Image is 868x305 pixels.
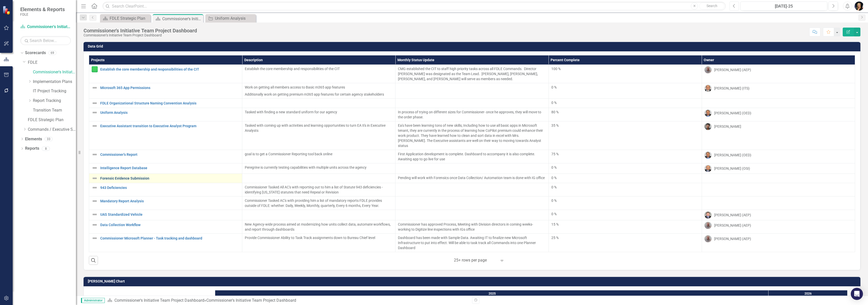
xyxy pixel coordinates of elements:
[395,234,549,252] td: Double-Click to Edit
[702,234,855,252] td: Double-Click to Edit
[92,235,98,241] img: Not Defined
[395,108,549,121] td: Double-Click to Edit
[20,24,71,30] a: Commissioner's Initiative Team Project Dashboard
[92,123,98,129] img: Not Defined
[89,65,242,83] td: Double-Click to Edit Right Click for Context Menu
[714,236,751,241] div: [PERSON_NAME] (AEP)
[549,121,702,150] td: Double-Click to Edit
[398,66,546,81] p: CMG established the CIT to staff high priority tasks across all FDLE Commands. Director [PERSON_N...
[84,28,197,33] div: Commissioner's Initiative Team Project Dashboard
[110,15,149,21] div: FDLE Strategic Plan
[549,174,702,183] td: Double-Click to Edit
[20,12,65,16] small: FDLE
[702,121,855,150] td: Double-Click to Edit
[242,99,395,108] td: Double-Click to Edit
[714,166,750,171] div: [PERSON_NAME] (OSI)
[398,123,546,148] p: Ea's have been learning tons of new skills; Including how to use all basic apps in Microsoft tena...
[395,197,549,210] td: Double-Click to Edit
[549,99,702,108] td: Double-Click to Edit
[88,45,858,48] h3: Data Grid
[242,83,395,99] td: Double-Click to Edit
[245,235,393,240] p: Provide Commissioner Ability to Task Track assignments down to Bureau Chief level
[92,165,98,171] img: Not Defined
[398,235,546,250] p: Dashboard has been made with Sample Data. Awaiting IT to finalize new Microsoft Infrastructure to...
[704,211,712,219] img: Jeffrey Watson
[242,108,395,121] td: Double-Click to Edit
[549,234,702,252] td: Double-Click to Edit
[89,108,242,121] td: Double-Click to Edit Right Click for Context Menu
[92,85,98,91] img: Not Defined
[398,151,546,162] p: First Application development is complete. Dashboard to accompany it is also complete. Awaiting a...
[103,2,726,11] input: Search ClearPoint...
[100,111,239,115] a: Uniform Analysis
[702,83,855,99] td: Double-Click to Edit
[25,50,46,56] a: Scorecards
[398,222,546,232] p: Commissioner has approved Process, Meeting with Division directors in coming weeks- working to Di...
[714,223,751,228] div: [PERSON_NAME] (AEP)
[551,211,699,216] div: 0 %
[704,66,712,73] img: Dennis Smith
[245,222,393,232] p: New Agency-wide process aimed at modernizing how units collect data, automate workflows, and repo...
[3,6,11,15] img: ClearPoint Strategy
[395,163,549,174] td: Double-Click to Edit
[549,197,702,210] td: Double-Click to Edit
[855,2,864,11] img: Heather Pence
[704,110,712,117] img: Annie White
[551,151,699,157] div: 75 %
[100,199,239,203] a: Mandatory Report Analysis
[242,121,395,150] td: Double-Click to Edit
[551,66,699,71] div: 100 %
[702,197,855,210] td: Double-Click to Edit
[702,210,855,220] td: Double-Click to Edit
[100,177,239,180] a: Forensic Evidence Submission
[702,108,855,121] td: Double-Click to Edit
[702,163,855,174] td: Double-Click to Edit
[216,290,769,297] div: 2025
[100,223,239,227] a: Data Collection Workflow
[398,175,546,180] p: Pending will work with Forensics once Data Collection/ Automation team is done with IG office
[28,60,76,66] a: FDLE
[242,210,395,220] td: Double-Click to Edit
[162,16,202,22] div: Commissioner's Initiative Team Project Dashboard
[33,88,76,94] a: IT Project Tracking
[551,175,699,180] div: 0 %
[100,101,239,105] a: FDLE Organizational Structure Naming Convention Analysis
[851,288,863,300] div: Open Intercom Messenger
[549,163,702,174] td: Double-Click to Edit
[100,213,239,216] a: UAS Standardized Vehicle
[88,279,858,283] h3: [PERSON_NAME] Chart
[395,99,549,108] td: Double-Click to Edit
[242,234,395,252] td: Double-Click to Edit
[245,151,393,157] p: goal is to get a Commissioner Reporting tool back online
[100,166,239,170] a: Intelligence Report Database
[714,111,751,116] div: [PERSON_NAME] (OED)
[702,174,855,183] td: Double-Click to Edit
[215,15,255,21] div: Uniform Analysis
[100,236,239,240] a: Commissioner Microsoft Planner - Task tracking and dashboard
[89,220,242,234] td: Double-Click to Edit Right Click for Context Menu
[89,183,242,197] td: Double-Click to Edit Right Click for Context Menu
[89,99,242,108] td: Double-Click to Edit Right Click for Context Menu
[242,65,395,83] td: Double-Click to Edit
[25,146,39,151] a: Reports
[206,298,296,303] div: Commissioner's Initiative Team Project Dashboard
[551,85,699,90] div: 0 %
[702,65,855,83] td: Double-Click to Edit
[33,98,76,104] a: Report Tracking
[92,185,98,191] img: Not Defined
[740,2,827,11] button: [DATE]-25
[551,185,699,190] div: 0 %
[89,83,242,99] td: Double-Click to Edit Right Click for Context Menu
[245,91,393,97] p: Additionally work on getting premium m365 app features for certain agency stakeholders
[245,185,393,195] p: Commissioner Tasked All AC's with reporting out to him a list of Statute 943 deficiencies - ident...
[702,220,855,234] td: Double-Click to Edit
[114,298,204,303] a: Commissioner's Initiative Team Project Dashboard
[549,150,702,163] td: Double-Click to Edit
[92,175,98,181] img: Not Defined
[92,100,98,106] img: Not Defined
[242,183,395,197] td: Double-Click to Edit
[92,110,98,116] img: Not Defined
[245,110,393,115] p: Tasked with finding a new standard uniform for our agency
[242,174,395,183] td: Double-Click to Edit
[551,235,699,240] div: 25 %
